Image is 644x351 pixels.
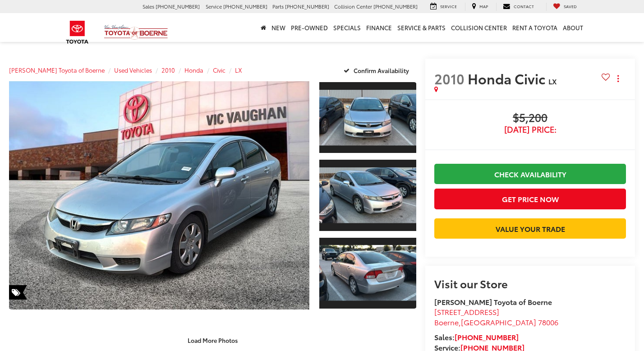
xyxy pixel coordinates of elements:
[339,62,417,78] button: Confirm Availability
[9,81,309,309] a: Expand Photo 0
[395,13,448,42] a: Service & Parts: Opens in a new tab
[434,317,558,327] span: ,
[434,218,626,239] a: Value Your Trade
[538,317,558,327] span: 78006
[318,90,418,146] img: 2010 Honda Civic LX
[560,13,586,42] a: About
[235,66,242,74] a: LX
[318,167,418,223] img: 2010 Honda Civic LX
[288,13,331,42] a: Pre-Owned
[455,332,519,342] a: [PHONE_NUMBER]
[448,13,510,42] a: Collision Center
[548,76,557,86] span: LX
[60,18,94,47] img: Toyota
[181,333,244,348] button: Load More Photos
[434,306,499,317] span: [STREET_ADDRESS]
[440,3,457,9] span: Service
[318,245,418,301] img: 2010 Honda Civic LX
[434,69,465,88] span: 2010
[434,111,626,125] span: $5,200
[272,3,284,10] span: Parts
[434,332,519,342] strong: Sales:
[9,66,105,74] a: [PERSON_NAME] Toyota of Boerne
[363,13,395,42] a: Finance
[319,237,416,309] a: Expand Photo 3
[373,3,418,10] span: [PHONE_NUMBER]
[546,3,584,11] a: My Saved Vehicles
[6,80,312,310] img: 2010 Honda Civic LX
[184,66,203,74] a: Honda
[206,3,222,10] span: Service
[9,285,27,300] span: Special
[223,3,267,10] span: [PHONE_NUMBER]
[468,69,548,88] span: Honda Civic
[434,317,459,327] span: Boerne
[514,3,534,9] span: Contact
[114,66,152,74] a: Used Vehicles
[510,13,560,42] a: Rent a Toyota
[161,66,175,74] a: 2010
[434,189,626,209] button: Get Price Now
[465,3,495,11] a: Map
[434,296,552,307] strong: [PERSON_NAME] Toyota of Boerne
[434,125,626,134] span: [DATE] Price:
[564,3,577,9] span: Saved
[617,75,619,82] span: dropdown dots
[104,24,168,40] img: Vic Vaughan Toyota of Boerne
[610,70,626,86] button: Actions
[496,3,541,11] a: Contact
[434,164,626,184] a: Check Availability
[354,66,409,74] span: Confirm Availability
[319,159,416,231] a: Expand Photo 2
[319,81,416,154] a: Expand Photo 1
[269,13,288,42] a: New
[479,3,488,9] span: Map
[461,317,536,327] span: [GEOGRAPHIC_DATA]
[434,306,558,327] a: [STREET_ADDRESS] Boerne,[GEOGRAPHIC_DATA] 78006
[156,3,200,10] span: [PHONE_NUMBER]
[434,277,626,289] h2: Visit our Store
[285,3,329,10] span: [PHONE_NUMBER]
[258,13,269,42] a: Home
[213,66,225,74] a: Civic
[423,3,464,11] a: Service
[331,13,363,42] a: Specials
[143,3,154,10] span: Sales
[334,3,372,10] span: Collision Center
